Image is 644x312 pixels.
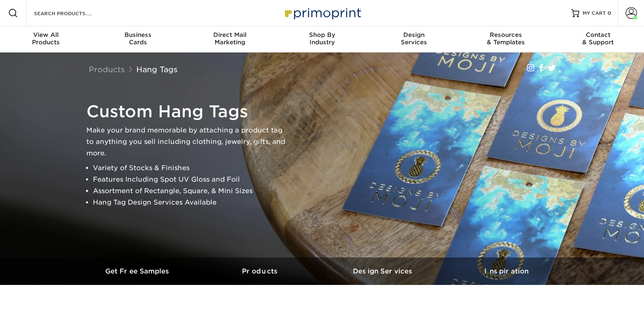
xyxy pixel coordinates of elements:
div: & Templates [460,31,552,46]
h3: Products [199,267,322,275]
div: Industry [276,31,368,46]
div: Services [368,31,460,46]
a: Direct MailMarketing [184,26,276,52]
span: Business [92,31,184,39]
span: Direct Mail [184,31,276,39]
a: Design Services [322,257,445,285]
span: 0 [608,10,611,16]
a: Products [199,257,322,285]
li: Variety of Stocks & Finishes [93,162,291,174]
a: Shop ByIndustry [276,26,368,52]
span: Design [368,31,460,39]
span: MY CART [583,10,606,17]
h3: Design Services [322,267,445,275]
div: Cards [92,31,184,46]
a: DesignServices [368,26,460,52]
a: Resources& Templates [460,26,552,52]
a: Contact& Support [552,26,644,52]
li: Assortment of Rectangle, Square, & Mini Sizes [93,185,291,197]
img: Primoprint [281,4,363,22]
a: Inspiration [445,257,568,285]
h3: Inspiration [445,267,568,275]
span: Shop By [276,31,368,39]
div: Marketing [184,31,276,46]
input: SEARCH PRODUCTS..... [33,8,113,18]
li: Features Including Spot UV Gloss and Foil [93,174,291,185]
a: Get Free Samples [77,257,199,285]
a: Hang Tags [136,65,178,74]
p: Make your brand memorable by attaching a product tag to anything you sell including clothing, jew... [86,125,291,159]
div: & Support [552,31,644,46]
span: Contact [552,31,644,39]
li: Hang Tag Design Services Available [93,197,291,208]
h1: Custom Hang Tags [86,102,291,121]
h3: Get Free Samples [77,267,199,275]
a: Products [89,65,125,74]
a: BusinessCards [92,26,184,52]
span: Resources [460,31,552,39]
